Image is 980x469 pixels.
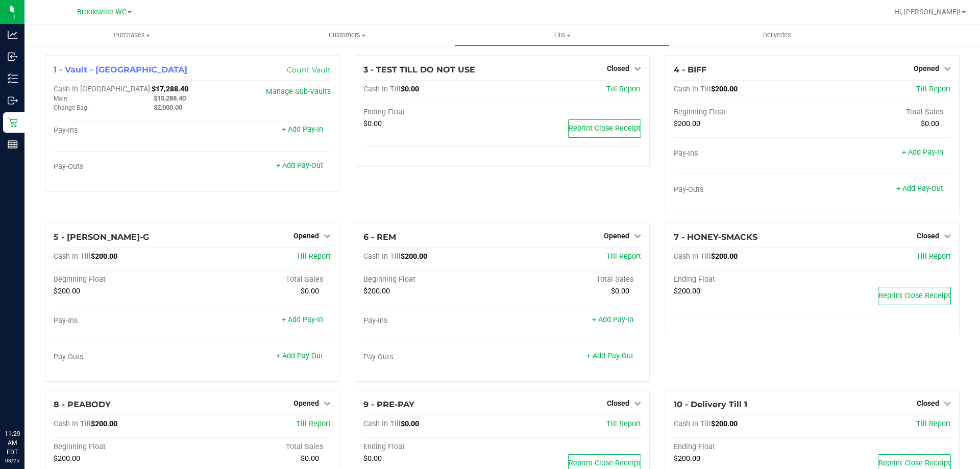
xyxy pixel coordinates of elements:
[363,252,401,261] span: Cash In Till
[77,8,127,16] span: Brooksville WC
[502,275,641,284] div: Total Sales
[914,64,939,72] span: Opened
[276,161,323,170] a: + Add Pay-Out
[8,73,18,84] inline-svg: Inventory
[607,64,629,72] span: Closed
[54,162,192,171] div: Pay-Outs
[5,457,20,464] p: 08/25
[586,352,633,360] a: + Add Pay-Out
[401,85,419,93] span: $0.00
[916,85,951,93] span: Till Report
[454,24,669,46] a: Tills
[670,24,885,46] a: Deliveries
[239,24,454,46] a: Customers
[266,87,331,96] a: Manage Sub-Vaults
[607,399,629,407] span: Closed
[455,31,669,40] span: Tills
[287,65,331,75] a: Count Vault
[674,442,813,452] div: Ending Float
[8,30,18,40] inline-svg: Analytics
[293,232,319,240] span: Opened
[54,442,192,452] div: Beginning Float
[301,454,319,463] span: $0.00
[674,85,711,93] span: Cash In Till
[363,85,401,93] span: Cash In Till
[152,85,188,93] span: $17,288.40
[192,442,331,452] div: Total Sales
[154,104,182,111] span: $2,000.00
[363,400,414,409] span: 9 - PRE-PAY
[91,419,117,428] span: $200.00
[54,287,80,295] span: $200.00
[363,108,502,117] div: Ending Float
[606,85,641,93] a: Till Report
[917,399,939,407] span: Closed
[8,52,18,62] inline-svg: Inbound
[674,287,700,295] span: $200.00
[902,148,943,157] a: + Add Pay-In
[917,232,939,240] span: Closed
[401,419,419,428] span: $0.00
[878,459,950,467] span: Reprint Close Receipt
[606,252,641,261] a: Till Report
[674,275,813,284] div: Ending Float
[363,353,502,362] div: Pay-Outs
[54,419,91,428] span: Cash In Till
[711,85,738,93] span: $200.00
[711,419,738,428] span: $200.00
[363,287,390,295] span: $200.00
[363,454,382,463] span: $0.00
[401,252,427,261] span: $200.00
[921,119,939,128] span: $0.00
[916,252,951,261] a: Till Report
[24,31,239,40] span: Purchases
[878,291,950,300] span: Reprint Close Receipt
[54,95,69,102] span: Main:
[363,442,502,452] div: Ending Float
[363,232,396,242] span: 6 - REM
[674,119,700,128] span: $200.00
[296,252,331,261] span: Till Report
[916,419,951,428] a: Till Report
[5,429,20,457] p: 11:29 AM EDT
[282,315,323,324] a: + Add Pay-In
[363,316,502,326] div: Pay-Ins
[296,419,331,428] a: Till Report
[711,252,738,261] span: $200.00
[54,126,192,135] div: Pay-Ins
[91,252,117,261] span: $200.00
[54,232,149,242] span: 5 - [PERSON_NAME]-G
[606,419,641,428] a: Till Report
[8,139,18,150] inline-svg: Reports
[54,400,111,409] span: 8 - PEABODY
[8,95,18,106] inline-svg: Outbound
[894,8,961,16] span: Hi, [PERSON_NAME]!
[674,65,706,75] span: 4 - BIFF
[154,94,186,102] span: $15,288.40
[592,315,633,324] a: + Add Pay-In
[54,85,152,93] span: Cash In [GEOGRAPHIC_DATA]:
[674,419,711,428] span: Cash In Till
[54,454,80,463] span: $200.00
[363,119,382,128] span: $0.00
[282,125,323,134] a: + Add Pay-In
[54,104,89,111] span: Change Bag:
[293,399,319,407] span: Opened
[569,459,641,467] span: Reprint Close Receipt
[604,232,629,240] span: Opened
[276,352,323,360] a: + Add Pay-Out
[674,454,700,463] span: $200.00
[674,108,813,117] div: Beginning Float
[674,149,813,158] div: Pay-Ins
[674,252,711,261] span: Cash In Till
[54,252,91,261] span: Cash In Till
[749,31,805,40] span: Deliveries
[192,275,331,284] div: Total Sales
[8,117,18,128] inline-svg: Retail
[363,65,475,75] span: 3 - TEST TILL DO NOT USE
